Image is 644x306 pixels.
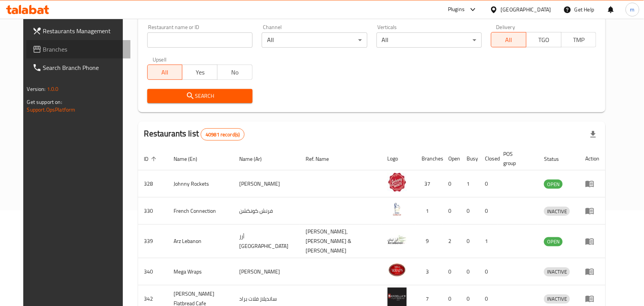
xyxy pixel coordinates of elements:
div: INACTIVE [544,295,570,304]
button: TGO [526,32,562,47]
span: Restaurants Management [43,26,125,36]
td: [PERSON_NAME] [233,258,299,285]
img: Arz Lebanon [388,230,407,249]
td: 1 [461,170,479,198]
img: Mega Wraps [388,261,407,280]
td: 0 [461,225,479,258]
input: Search for restaurant name or ID.. [147,32,253,48]
span: Yes [185,67,214,78]
a: Restaurants Management [26,22,131,40]
button: TMP [561,32,597,47]
th: Closed [479,147,497,170]
span: Get support on: [27,97,62,107]
div: OPEN [544,237,563,246]
td: 1 [479,225,497,258]
td: French Connection [168,198,233,225]
a: Branches [26,40,131,58]
span: 1.0.0 [47,84,59,94]
span: OPEN [544,180,563,189]
th: Busy [461,147,479,170]
td: [PERSON_NAME] [233,170,299,198]
span: Name (Ar) [239,154,272,164]
td: 0 [479,170,497,198]
span: Name (En) [174,154,208,164]
td: Johnny Rockets [168,170,233,198]
td: 2 [443,225,461,258]
span: Search Branch Phone [43,63,125,72]
td: 3 [416,258,443,285]
td: 9 [416,225,443,258]
label: Delivery [496,24,515,30]
span: Ref. Name [306,154,339,164]
td: 1 [416,198,443,225]
span: ID [144,154,159,164]
label: Upsell [153,57,167,62]
button: Search [147,89,253,103]
button: All [147,65,183,80]
span: INACTIVE [544,295,570,303]
div: [GEOGRAPHIC_DATA] [501,5,551,14]
span: 40981 record(s) [201,131,244,138]
h2: Restaurants list [144,128,245,141]
th: Logo [382,147,416,170]
div: Menu [585,267,599,276]
td: فرنش كونكشن [233,198,299,225]
td: Arz Lebanon [168,225,233,258]
span: m [630,5,635,14]
span: POS group [504,149,529,168]
th: Action [579,147,605,170]
span: Branches [43,45,125,54]
div: All [377,32,482,48]
td: أرز [GEOGRAPHIC_DATA] [233,225,299,258]
th: Open [443,147,461,170]
a: Search Branch Phone [26,58,131,77]
span: TMP [565,34,594,45]
div: INACTIVE [544,267,570,277]
td: 330 [138,198,168,225]
td: [PERSON_NAME],[PERSON_NAME] & [PERSON_NAME] [299,225,382,258]
span: OPEN [544,237,563,246]
img: French Connection [388,200,407,219]
span: INACTIVE [544,207,570,216]
div: Total records count [201,128,245,141]
div: Menu [585,237,599,246]
td: 0 [461,258,479,285]
div: Menu [585,206,599,215]
div: Menu [585,294,599,303]
th: Branches [416,147,443,170]
div: Export file [584,125,602,144]
td: 0 [443,258,461,285]
td: 0 [443,198,461,225]
span: Search [153,91,246,101]
td: 339 [138,225,168,258]
span: All [151,67,180,78]
span: No [221,67,250,78]
td: 0 [479,258,497,285]
button: No [217,65,253,80]
td: 0 [479,198,497,225]
a: Support.OpsPlatform [27,105,76,115]
td: 328 [138,170,168,198]
div: All [262,32,367,48]
td: Mega Wraps [168,258,233,285]
span: All [494,34,523,45]
div: Menu [585,179,599,188]
span: INACTIVE [544,267,570,276]
td: 340 [138,258,168,285]
button: All [491,32,526,47]
div: Plugins [448,5,465,14]
span: TGO [530,34,559,45]
span: Status [544,154,569,164]
td: 0 [443,170,461,198]
td: 0 [461,198,479,225]
span: Version: [27,84,46,94]
img: Johnny Rockets [388,173,407,192]
button: Yes [182,65,217,80]
td: 37 [416,170,443,198]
